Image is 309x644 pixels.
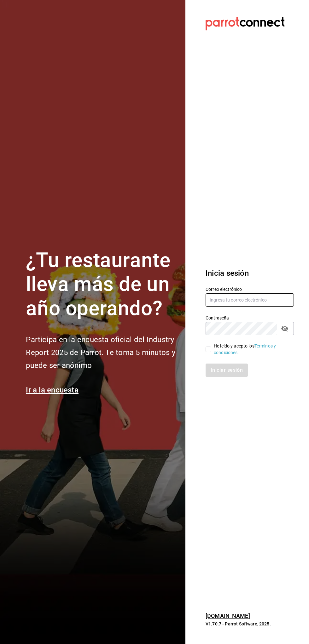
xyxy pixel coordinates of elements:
[26,386,79,394] a: Ir a la encuesta
[206,293,294,307] input: Ingresa tu correo electrónico
[206,315,294,320] label: Contraseña
[279,323,290,334] button: passwordField
[206,268,294,279] h3: Inicia sesión
[214,343,289,356] div: He leído y acepto los
[206,613,250,619] a: [DOMAIN_NAME]
[26,333,178,372] h2: Participa en la encuesta oficial del Industry Report 2025 de Parrot. Te toma 5 minutos y puede se...
[26,248,178,321] h1: ¿Tu restaurante lleva más de un año operando?
[206,621,294,627] p: V1.70.7 - Parrot Software, 2025.
[206,287,294,291] label: Correo electrónico
[214,343,276,355] a: Términos y condiciones.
